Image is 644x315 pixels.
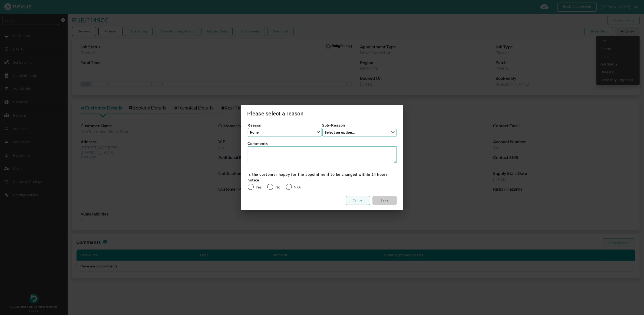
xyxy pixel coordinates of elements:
a: Save [372,196,397,205]
label: Sub-Reason [322,122,397,128]
h1: Please select a reason [241,105,403,120]
label: Reason [248,122,322,128]
a: Cancel [346,196,370,205]
label: No [267,185,280,189]
label: Comments [248,141,397,146]
label: Yes [248,185,262,189]
label: Is the customer happy for the appointment to be changed within 24 hours notice. [248,171,397,183]
label: N/A [286,185,301,189]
